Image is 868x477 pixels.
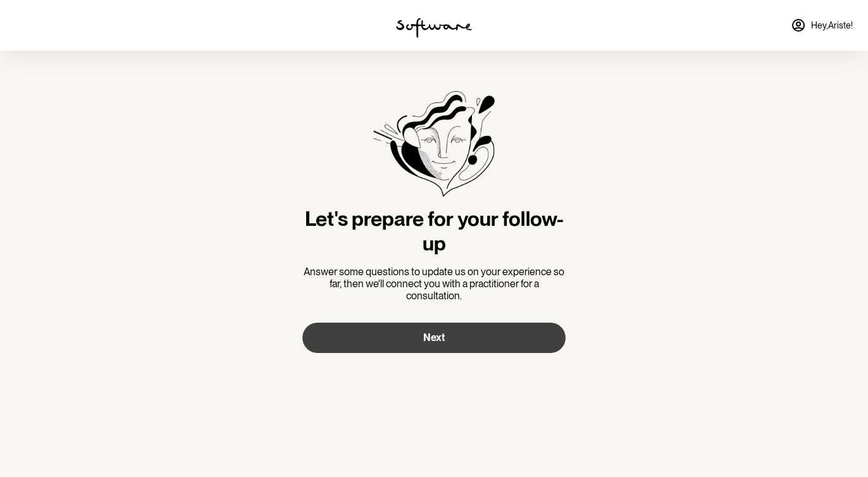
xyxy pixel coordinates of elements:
[783,10,860,40] a: Hey,Ariste!
[302,207,566,256] h3: Let's prepare for your follow-up
[811,20,853,31] span: Hey, Ariste !
[373,91,495,197] img: Software treatment bottle
[302,323,566,353] button: Next
[396,18,472,38] img: software logo
[302,266,566,302] p: Answer some questions to update us on your experience so far, then we'll connect you with a pract...
[423,331,445,344] span: Next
